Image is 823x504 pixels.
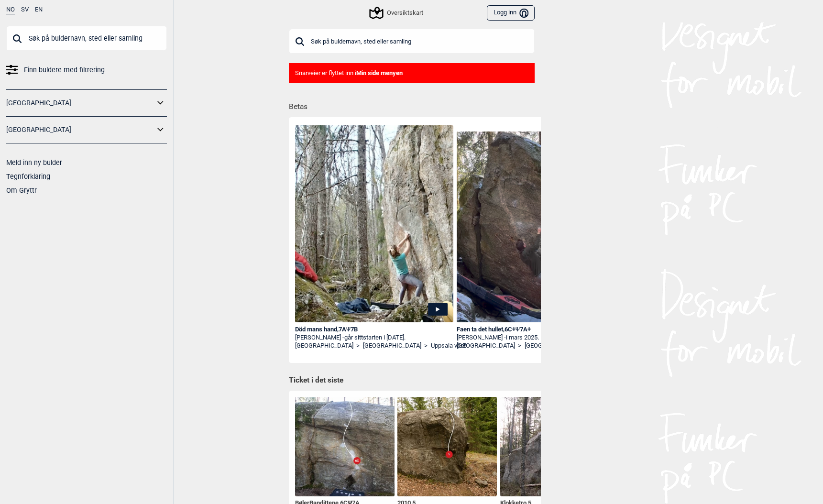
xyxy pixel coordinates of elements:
[295,326,454,334] div: Död mans hand , 7A 7B
[457,326,615,334] div: Faen ta det hullet , 6C+ 7A+
[289,375,535,386] h1: Ticket i det siste
[431,342,466,350] a: Uppsala väst
[518,342,521,350] span: >
[289,29,535,54] input: Søk på buldernavn, sted eller samling
[457,342,515,350] a: [GEOGRAPHIC_DATA]
[344,334,406,341] span: går sittstarten i [DATE].
[6,96,154,110] a: [GEOGRAPHIC_DATA]
[6,173,50,180] a: Tegnforklaring
[295,397,395,496] img: Boler Bandittene 200324
[516,326,520,333] span: Ψ
[457,334,615,342] div: [PERSON_NAME] -
[356,69,403,77] b: Min side menyen
[6,186,37,194] a: Om Gryttr
[371,7,423,19] div: Oversiktskart
[289,96,541,112] h1: Betas
[500,397,600,496] img: Klokketro 210420
[363,342,421,350] a: [GEOGRAPHIC_DATA]
[289,63,535,84] div: Snarveier er flyttet inn i
[6,63,167,77] a: Finn buldere med filtrering
[6,26,167,51] input: Søk på buldernavn, sted eller samling
[295,342,353,350] a: [GEOGRAPHIC_DATA]
[6,159,62,166] a: Meld inn ny bulder
[457,131,615,322] img: Knut pa Faen ta det hullet
[24,63,105,77] span: Finn buldere med filtrering
[525,342,611,350] a: [GEOGRAPHIC_DATA] og omegn
[424,342,428,350] span: >
[6,6,15,14] button: NO
[21,6,29,13] button: SV
[295,125,454,322] img: Cajsa pa Dod mans hand
[35,6,43,13] button: EN
[487,5,534,21] button: Logg inn
[397,397,497,496] img: 2010 201214
[346,326,351,333] span: Ψ
[6,123,154,137] a: [GEOGRAPHIC_DATA]
[356,342,360,350] span: >
[295,334,454,342] div: [PERSON_NAME] -
[506,334,539,341] span: i mars 2025.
